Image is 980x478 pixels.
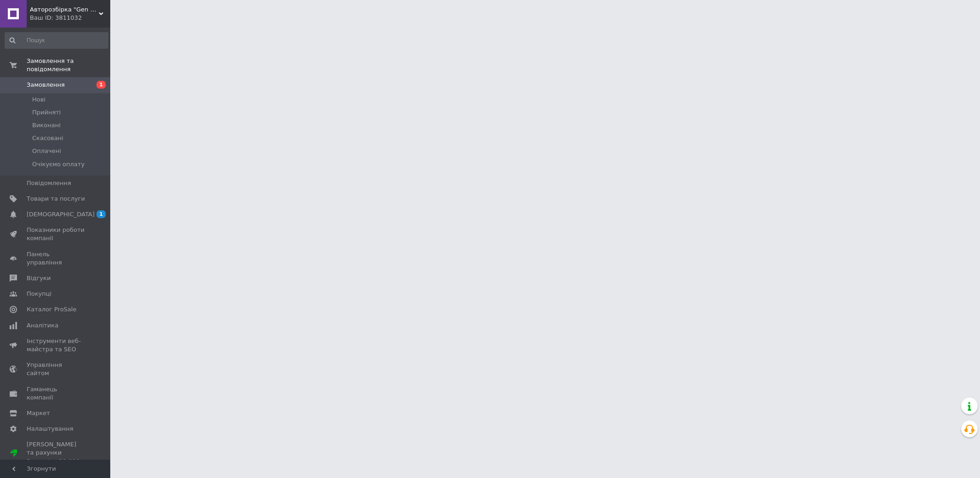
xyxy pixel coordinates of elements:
[27,210,95,219] span: [DEMOGRAPHIC_DATA]
[27,457,85,466] div: Prom мікс 20 000
[27,195,85,203] span: Товари та послуги
[96,210,106,218] span: 1
[27,409,50,417] span: Маркет
[27,290,51,298] span: Покупці
[32,134,63,142] span: Скасовані
[27,179,71,187] span: Повідомлення
[27,81,65,89] span: Замовлення
[27,226,85,242] span: Показники роботи компанії
[32,121,61,129] span: Виконані
[27,305,76,314] span: Каталог ProSale
[27,57,110,73] span: Замовлення та повідомлення
[32,96,45,104] span: Нові
[32,147,61,155] span: Оплачені
[27,337,85,354] span: Інструменти веб-майстра та SEO
[96,81,106,89] span: 1
[5,32,108,49] input: Пошук
[27,321,58,330] span: Аналітика
[27,425,74,433] span: Налаштування
[27,385,85,402] span: Гаманець компанії
[32,108,61,117] span: Прийняті
[27,361,85,377] span: Управління сайтом
[27,274,51,282] span: Відгуки
[30,14,110,22] div: Ваш ID: 3811032
[30,6,99,14] span: Авторозбірка "Gen Brothers"
[32,160,85,169] span: Очікуємо оплату
[27,250,85,267] span: Панель управління
[27,440,85,466] span: [PERSON_NAME] та рахунки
